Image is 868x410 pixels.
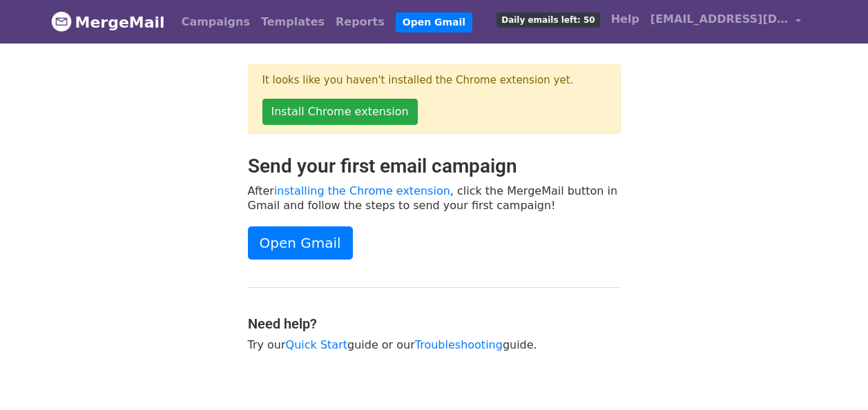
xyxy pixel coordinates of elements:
[255,8,330,36] a: Templates
[330,8,390,36] a: Reports
[51,8,165,37] a: MergeMail
[248,315,621,332] h4: Need help?
[415,338,503,351] a: Troubleshooting
[248,184,621,213] p: After , click the MergeMail button in Gmail and follow the steps to send your first campaign!
[262,99,418,125] a: Install Chrome extension
[396,12,472,32] a: Open Gmail
[262,73,606,88] p: It looks like you haven't installed the Chrome extension yet.
[176,8,255,36] a: Campaigns
[248,338,621,352] p: Try our guide or our guide.
[248,226,353,260] a: Open Gmail
[248,155,621,178] h2: Send your first email campaign
[51,11,72,32] img: MergeMail logo
[286,338,347,351] a: Quick Start
[491,6,605,33] a: Daily emails left: 50
[650,11,789,28] span: [EMAIL_ADDRESS][DOMAIN_NAME]
[496,12,599,28] span: Daily emails left: 50
[274,184,450,197] a: installing the Chrome extension
[645,6,807,38] a: [EMAIL_ADDRESS][DOMAIN_NAME]
[606,6,645,33] a: Help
